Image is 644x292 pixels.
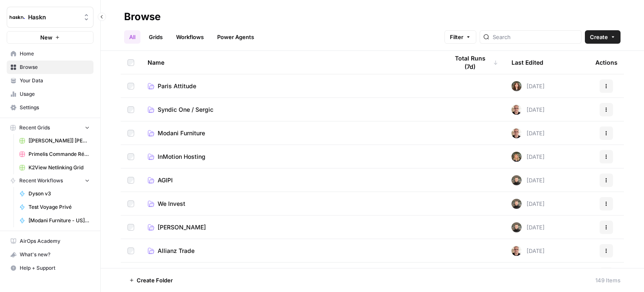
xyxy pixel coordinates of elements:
button: Create Folder [124,274,178,287]
a: Paris Attitude [148,82,435,90]
span: Recent Workflows [19,177,63,184]
a: We Invest [148,200,435,208]
a: Primelis Commande Rédaction Netlinking (2).csv [16,147,93,161]
a: Dyson v3 [16,187,93,200]
span: Create Folder [137,276,173,284]
span: [Modani Furniture - US] Pages catégories - 500-1000 mots [29,217,90,224]
span: Modani Furniture [158,129,205,137]
span: Usage [20,90,90,98]
span: Home [20,50,90,58]
div: [DATE] [512,81,545,91]
a: AirOps Academy [7,234,93,248]
button: Create [585,30,621,44]
button: Filter [444,30,476,44]
div: [DATE] [512,222,545,232]
div: Actions [595,51,618,74]
img: ziyu4k121h9vid6fczkx3ylgkuqx [512,152,522,162]
a: Grids [144,30,168,44]
img: udf09rtbz9abwr5l4z19vkttxmie [512,199,522,209]
div: Total Runs (7d) [449,51,498,74]
a: InMotion Hosting [148,153,435,161]
button: Recent Grids [7,121,93,134]
span: InMotion Hosting [158,153,205,161]
button: Workspace: Haskn [7,7,93,28]
span: Settings [20,104,90,111]
a: Allianz Trade [148,247,435,255]
a: Browse [7,61,93,74]
div: [DATE] [512,105,545,115]
div: [DATE] [512,199,545,209]
div: [DATE] [512,175,545,185]
a: All [124,30,140,44]
a: Syndic One / Sergic [148,105,435,114]
span: Your Data [20,77,90,84]
span: K2View Netlinking Grid [29,164,90,171]
div: What's new? [7,248,93,261]
button: Help + Support [7,261,93,275]
span: Dyson v3 [29,190,90,197]
span: AGIPI [158,176,173,184]
img: wbc4lf7e8no3nva14b2bd9f41fnh [512,81,522,91]
a: AGIPI [148,176,435,184]
span: Allianz Trade [158,247,195,255]
img: udf09rtbz9abwr5l4z19vkttxmie [512,222,522,232]
div: [DATE] [512,128,545,138]
a: Your Data [7,74,93,87]
span: Primelis Commande Rédaction Netlinking (2).csv [29,150,90,158]
div: [DATE] [512,152,545,162]
span: Syndic One / Sergic [158,105,213,114]
a: [Modani Furniture - US] Pages catégories - 500-1000 mots [16,214,93,227]
img: Haskn Logo [10,10,25,25]
a: Power Agents [212,30,259,44]
img: 7vx8zh0uhckvat9sl0ytjj9ndhgk [512,246,522,256]
span: Create [590,33,608,41]
a: Home [7,47,93,61]
span: We Invest [158,200,185,208]
span: [[PERSON_NAME]] [PERSON_NAME] & [PERSON_NAME] Test Grid (2) [29,137,90,145]
img: udf09rtbz9abwr5l4z19vkttxmie [512,175,522,185]
div: Name [148,51,435,74]
span: Help + Support [20,264,90,272]
img: 7vx8zh0uhckvat9sl0ytjj9ndhgk [512,128,522,138]
span: Filter [450,33,463,41]
a: Test Voyage Privé [16,200,93,214]
div: Browse [124,10,161,24]
a: [PERSON_NAME] [148,223,435,231]
button: What's new? [7,248,93,261]
a: K2View Netlinking Grid [16,161,93,174]
span: Paris Attitude [158,82,196,90]
a: [[PERSON_NAME]] [PERSON_NAME] & [PERSON_NAME] Test Grid (2) [16,134,93,147]
button: Recent Workflows [7,174,93,187]
a: Settings [7,101,93,114]
span: Browse [20,63,90,71]
div: 149 Items [595,276,621,284]
div: [DATE] [512,246,545,256]
span: AirOps Academy [20,237,90,245]
button: New [7,31,93,44]
a: Modani Furniture [148,129,435,137]
span: Test Voyage Privé [29,203,90,211]
div: Last Edited [512,51,543,74]
span: Haskn [28,13,79,21]
span: Recent Grids [19,124,50,132]
a: Usage [7,87,93,101]
img: 7vx8zh0uhckvat9sl0ytjj9ndhgk [512,105,522,115]
span: New [40,33,52,42]
a: Workflows [171,30,209,44]
span: [PERSON_NAME] [158,223,206,231]
input: Search [493,33,578,41]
